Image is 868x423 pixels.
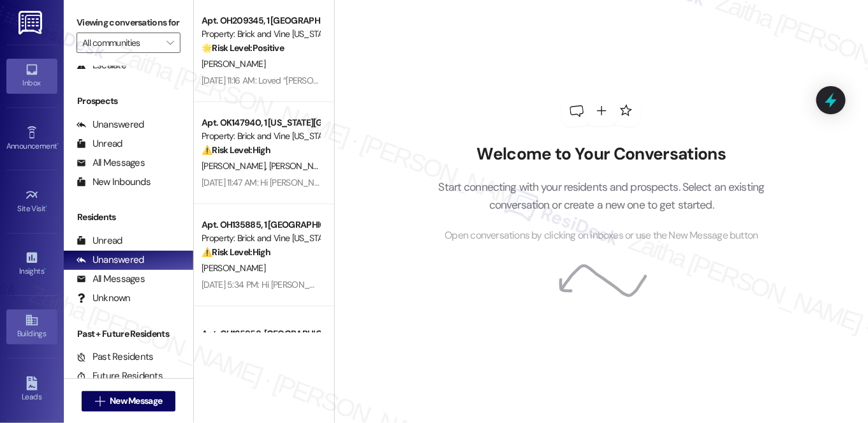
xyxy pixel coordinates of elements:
[202,27,320,41] div: Property: Brick and Vine [US_STATE]
[77,253,144,267] div: Unanswered
[202,116,320,130] div: Apt. OK147940, 1 [US_STATE][GEOGRAPHIC_DATA]
[202,42,284,54] strong: 🌟 Risk Level: Positive
[95,396,105,406] i: 
[202,58,265,70] span: [PERSON_NAME]
[77,13,180,33] label: Viewing conversations for
[6,247,57,281] a: Insights •
[269,160,333,172] span: [PERSON_NAME]
[77,350,154,364] div: Past Residents
[202,327,320,341] div: Apt. OH135958, [GEOGRAPHIC_DATA]
[44,265,46,274] span: •
[64,327,193,341] div: Past + Future Residents
[77,234,122,248] div: Unread
[64,211,193,224] div: Residents
[6,373,57,407] a: Leads
[166,38,173,48] i: 
[77,118,144,131] div: Unanswered
[77,137,122,151] div: Unread
[82,391,176,412] button: New Message
[202,262,265,274] span: [PERSON_NAME]
[6,59,57,93] a: Inbox
[77,156,145,170] div: All Messages
[202,144,270,156] strong: ⚠️ Risk Level: High
[445,228,758,244] span: Open conversations by clicking on inboxes or use the New Message button
[419,178,784,214] p: Start connecting with your residents and prospects. Select an existing conversation or create a n...
[202,218,320,232] div: Apt. OH135885, 1 [GEOGRAPHIC_DATA]
[6,309,57,344] a: Buildings
[82,33,160,53] input: All communities
[6,184,57,219] a: Site Visit •
[419,144,784,165] h2: Welcome to Your Conversations
[46,202,48,211] span: •
[202,246,270,258] strong: ⚠️ Risk Level: High
[110,394,162,408] span: New Message
[77,272,145,286] div: All Messages
[202,232,320,245] div: Property: Brick and Vine [US_STATE]
[77,369,163,383] div: Future Residents
[202,14,320,27] div: Apt. OH209345, 1 [GEOGRAPHIC_DATA]
[202,130,320,143] div: Property: Brick and Vine [US_STATE][GEOGRAPHIC_DATA]
[57,140,59,149] span: •
[202,160,269,172] span: [PERSON_NAME]
[77,175,151,189] div: New Inbounds
[64,94,193,108] div: Prospects
[77,59,126,72] div: Escalate
[18,11,45,34] img: ResiDesk Logo
[77,292,131,305] div: Unknown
